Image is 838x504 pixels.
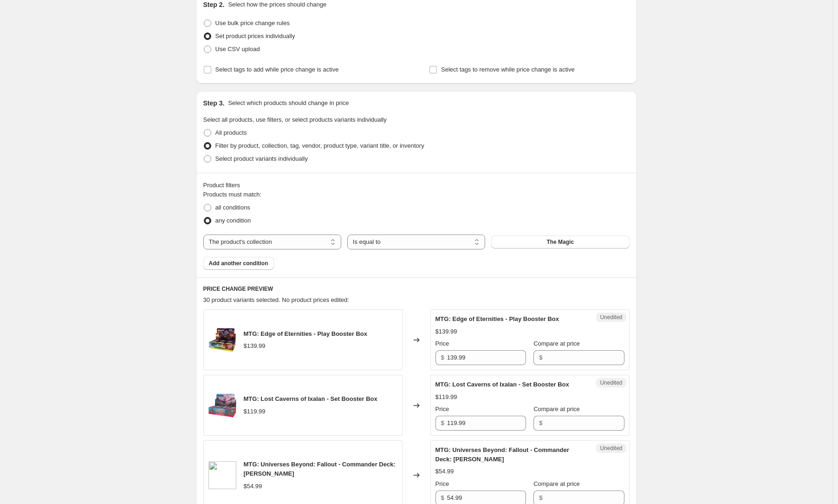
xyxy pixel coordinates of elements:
[228,98,349,108] p: Select which products should change in price
[435,446,569,463] span: MTG: Universes Beyond: Fallout - Commander Deck: [PERSON_NAME]
[215,204,250,211] span: all conditions
[435,381,569,388] span: MTG: Lost Caverns of Ixalan - Set Booster Box
[546,238,574,246] span: The Magic
[215,129,247,136] span: All products
[491,236,629,249] button: The Magic
[215,66,339,73] span: Select tags to add while price change is active
[441,494,444,501] span: $
[533,340,580,347] span: Compare at price
[435,340,449,347] span: Price
[533,480,580,487] span: Compare at price
[215,33,295,39] span: Set product prices individually
[215,217,251,224] span: any condition
[203,191,262,198] span: Products must match:
[208,326,236,354] img: MTG-Edge-of-Eternities-Pl_180510f65b_80x.jpg
[208,392,236,419] img: MTG-Lost-Caverns-of-Ixala_bba1555d55_80x.jpg
[244,341,266,351] div: $139.99
[203,98,225,108] h2: Step 3.
[539,494,542,501] span: $
[215,155,308,162] span: Select product variants individually
[244,482,262,491] div: $54.99
[215,46,260,52] span: Use CSV upload
[203,181,630,190] div: Product filters
[244,461,396,477] span: MTG: Universes Beyond: Fallout - Commander Deck: [PERSON_NAME]
[533,406,580,412] span: Compare at price
[215,142,424,149] span: Filter by product, collection, tag, vendor, product type, variant title, or inventory
[539,354,542,361] span: $
[244,395,377,402] span: MTG: Lost Caverns of Ixalan - Set Booster Box
[435,327,457,336] div: $139.99
[209,260,268,267] span: Add another condition
[435,315,559,322] span: MTG: Edge of Eternities - Play Booster Box
[600,314,622,321] span: Unedited
[203,296,349,303] span: 30 product variants selected. No product prices edited:
[600,379,622,386] span: Unedited
[244,330,368,337] span: MTG: Edge of Eternities - Play Booster Box
[203,285,630,293] h6: PRICE CHANGE PREVIEW
[203,116,387,123] span: Select all products, use filters, or select products variants individually
[441,419,444,426] span: $
[441,66,575,73] span: Select tags to remove while price change is active
[208,461,236,489] img: MTG-Universes-Beyond-Fall_1efabd43a9_80x.jpg
[215,20,290,26] span: Use bulk price change rules
[244,407,266,416] div: $119.99
[203,257,274,270] button: Add another condition
[435,393,457,402] div: $119.99
[435,467,454,476] div: $54.99
[435,480,449,487] span: Price
[539,419,542,426] span: $
[441,354,444,361] span: $
[600,445,622,452] span: Unedited
[435,406,449,412] span: Price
